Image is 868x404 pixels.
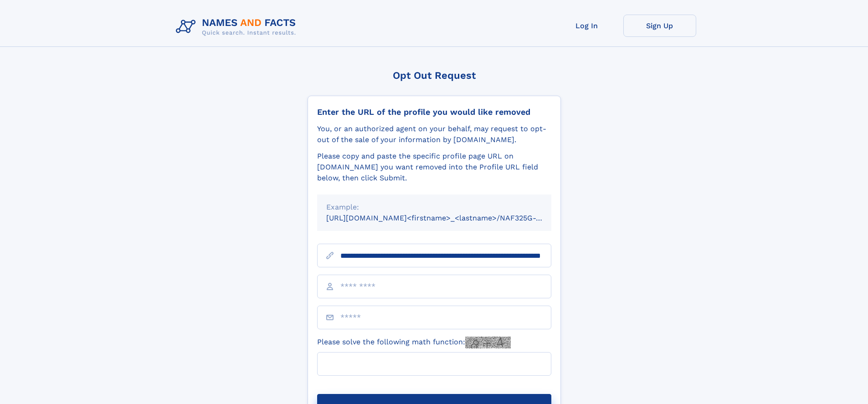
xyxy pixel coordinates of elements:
[317,151,551,184] div: Please copy and paste the specific profile page URL on [DOMAIN_NAME] you want removed into the Pr...
[317,107,551,117] div: Enter the URL of the profile you would like removed
[317,123,551,145] div: You, or an authorized agent on your behalf, may request to opt-out of the sale of your informatio...
[317,337,511,348] label: Please solve the following math function:
[623,15,696,37] a: Sign Up
[326,214,569,222] small: [URL][DOMAIN_NAME]<firstname>_<lastname>/NAF325G-xxxxxxxx
[308,70,561,81] div: Opt Out Request
[550,15,623,37] a: Log In
[172,15,303,39] img: Logo Names and Facts
[326,202,542,213] div: Example:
